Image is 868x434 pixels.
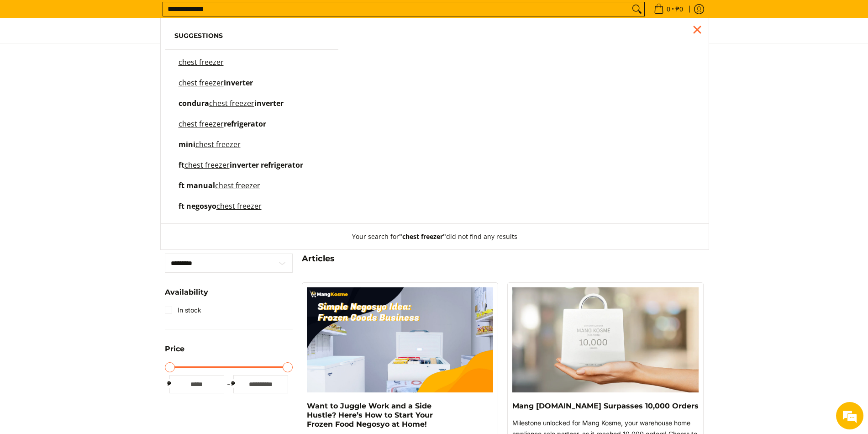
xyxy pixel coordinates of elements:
span: 0 [665,6,672,12]
p: ft manual chest freezer [179,182,260,198]
span: mini [179,139,195,149]
mark: chest freezer [179,119,224,129]
p: ft negosyo chest freezer [179,203,262,219]
a: condura chest freezer inverter [174,100,330,116]
a: chest freezer refrigerator [174,121,330,137]
summary: Open [165,345,184,360]
p: ft chest freezer inverter refrigerator [179,162,303,178]
a: chest freezer inverter [174,79,330,95]
span: Price [165,345,184,353]
mark: chest freezer [179,78,224,88]
mark: chest freezer [195,139,241,149]
p: chest freezer inverter [179,79,253,95]
img: mang-kosme-10K-orders-milestone-newsroom-article [512,287,699,392]
strong: "chest freezer" [399,232,446,241]
mark: chest freezer [184,160,230,170]
button: Search [630,2,644,16]
mark: chest freezer [179,57,224,67]
div: Close pop up [690,23,704,37]
summary: Open [165,289,208,303]
a: Mang [DOMAIN_NAME] Surpasses 10,000 Orders [512,402,699,410]
span: ft negosyo [179,201,216,211]
p: condura chest freezer inverter [179,100,284,116]
a: ft manual chest freezer [174,182,330,198]
span: Availability [165,289,208,296]
span: ₱ [165,379,174,388]
span: inverter [224,78,253,88]
span: • [651,4,686,14]
img: https://mangkosme.com/pages/negosyo-hub [307,287,493,392]
a: chest freezer [174,59,330,75]
span: ft [179,160,184,170]
button: Your search for"chest freezer"did not find any results [343,224,526,249]
mark: chest freezer [215,180,260,191]
p: mini chest freezer [179,141,241,157]
span: ₱0 [674,6,684,12]
mark: chest freezer [216,201,262,211]
a: ft chest freezer inverter refrigerator [174,162,330,178]
p: chest freezer [179,59,224,75]
a: Want to Juggle Work and a Side Hustle? Here’s How to Start Your Frozen Food Negosyo at Home! [307,402,433,429]
span: refrigerator [224,119,266,129]
a: ft negosyo chest freezer [174,203,330,219]
mark: chest freezer [209,98,254,108]
h4: Articles [302,254,704,264]
a: In stock [165,303,201,318]
span: condura [179,98,209,108]
span: ₱ [229,379,238,388]
span: inverter refrigerator [230,160,303,170]
a: mini chest freezer [174,141,330,157]
h6: Suggestions [174,32,330,40]
span: inverter [254,98,284,108]
span: ft manual [179,180,215,191]
p: chest freezer refrigerator [179,121,266,137]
